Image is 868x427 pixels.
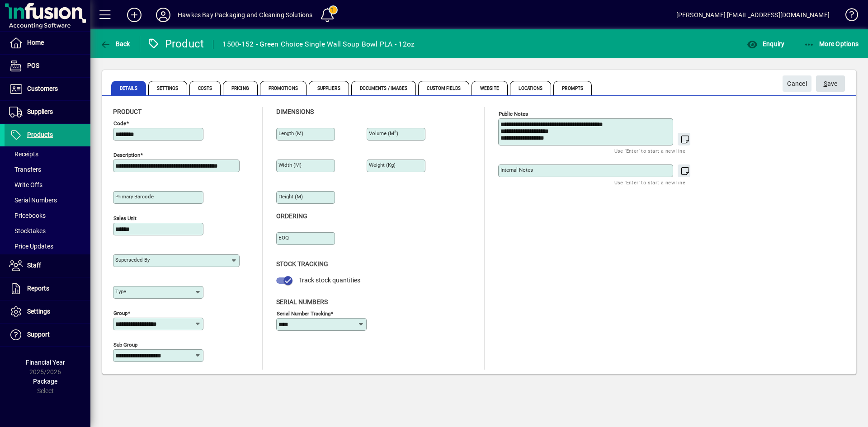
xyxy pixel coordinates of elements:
app-page-header-button: Back [90,36,140,52]
div: [PERSON_NAME] [EMAIL_ADDRESS][DOMAIN_NAME] [676,8,830,22]
span: Reports [27,285,49,292]
span: Cancel [787,76,807,91]
span: POS [27,62,39,69]
span: Settings [27,308,50,315]
a: Transfers [5,162,90,177]
span: Suppliers [309,81,349,95]
span: Enquiry [747,40,784,47]
span: Suppliers [27,108,53,115]
span: Locations [510,81,551,95]
mat-label: EOQ [278,235,289,241]
span: Back [100,40,130,47]
mat-label: Height (m) [278,193,303,200]
a: POS [5,55,90,77]
span: Costs [189,81,221,95]
button: Add [120,7,149,23]
a: Stocktakes [5,223,90,239]
span: Support [27,331,50,338]
a: Suppliers [5,101,90,123]
span: Financial Year [26,359,65,366]
mat-label: Length (m) [278,130,303,136]
span: Track stock quantities [299,277,360,284]
button: Enquiry [745,36,787,52]
a: Customers [5,78,90,100]
a: Pricebooks [5,208,90,223]
mat-label: Internal Notes [500,167,533,173]
mat-label: Width (m) [278,162,302,168]
mat-label: Group [113,310,127,316]
a: Receipts [5,146,90,162]
button: Cancel [783,75,811,92]
mat-label: Type [115,288,126,295]
a: Knowledge Base [839,2,857,31]
span: Customers [27,85,58,92]
sup: 3 [394,130,396,134]
a: Home [5,32,90,54]
span: Staff [27,262,41,269]
mat-label: Sales unit [113,215,137,221]
span: Custom Fields [418,81,469,95]
span: Promotions [260,81,307,95]
span: More Options [804,40,859,47]
span: Serial Numbers [9,197,57,204]
span: Pricebooks [9,212,46,219]
span: Ordering [276,212,307,220]
mat-label: Code [113,120,126,127]
span: Transfers [9,166,41,173]
button: Profile [149,7,178,23]
span: Website [472,81,508,95]
span: Stock Tracking [276,260,328,267]
span: Price Updates [9,243,53,250]
span: S [824,80,827,87]
span: Details [111,81,146,95]
button: More Options [802,36,861,52]
a: Write Offs [5,177,90,192]
mat-label: Weight (Kg) [369,162,396,168]
span: Serial Numbers [276,298,328,305]
span: Product [113,108,142,115]
div: 1500-152 - Green Choice Single Wall Soup Bowl PLA - 12oz [222,37,415,52]
span: Documents / Images [351,81,416,95]
mat-hint: Use 'Enter' to start a new line [614,145,685,156]
mat-label: Volume (m ) [369,130,398,136]
span: ave [824,76,838,91]
mat-label: Description [113,152,140,158]
span: Settings [148,81,187,95]
mat-label: Primary barcode [115,193,154,200]
div: Hawkes Bay Packaging and Cleaning Solutions [178,8,313,22]
a: Settings [5,300,90,323]
a: Price Updates [5,239,90,254]
mat-label: Superseded by [115,257,150,263]
a: Support [5,324,90,346]
span: Receipts [9,150,38,158]
span: Write Offs [9,181,42,188]
span: Prompts [553,81,592,95]
mat-label: Serial Number tracking [277,310,330,316]
button: Save [816,75,845,92]
mat-label: Sub group [113,342,137,348]
div: Product [147,37,204,51]
button: Back [98,36,132,52]
span: Stocktakes [9,227,46,235]
a: Reports [5,277,90,300]
span: Home [27,39,44,46]
span: Products [27,131,53,138]
mat-label: Public Notes [499,111,528,117]
span: Pricing [223,81,258,95]
span: Package [33,378,57,385]
a: Staff [5,254,90,277]
span: Dimensions [276,108,314,115]
mat-hint: Use 'Enter' to start a new line [614,177,685,188]
a: Serial Numbers [5,192,90,208]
